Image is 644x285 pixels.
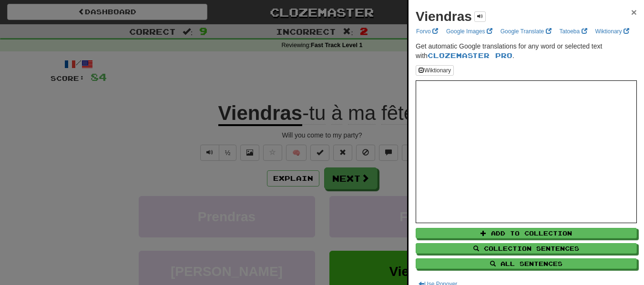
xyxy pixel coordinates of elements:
a: Tatoeba [557,26,590,37]
button: Collection Sentences [416,243,637,254]
button: Wiktionary [416,65,454,76]
a: Forvo [413,26,441,37]
span: × [631,7,637,18]
a: Clozemaster Pro [428,51,512,59]
button: Add to Collection [416,228,637,238]
a: Google Translate [498,26,554,37]
a: Google Images [443,26,495,37]
p: Get automatic Google translations for any word or selected text with . [416,41,637,60]
button: All Sentences [416,258,637,269]
a: Wiktionary [593,26,632,37]
strong: Viendras [416,9,472,24]
button: Close [631,7,637,17]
